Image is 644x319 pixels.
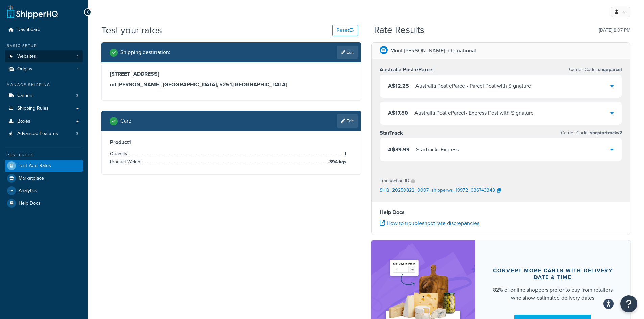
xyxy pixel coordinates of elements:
span: Shipping Rules [17,106,49,111]
h3: Australia Post eParcel [380,66,434,73]
span: A$17.80 [388,109,408,117]
span: 3 [76,131,78,137]
span: shqstartrackv2 [589,129,622,136]
h3: StarTrack [380,130,403,136]
a: Edit [337,114,358,128]
p: Carrier Code: [561,128,622,138]
a: Edit [337,46,358,59]
p: SHQ_20250822_0007_shipperws_19972_036743343 [380,186,495,196]
div: Basic Setup [5,43,83,49]
h4: Help Docs [380,208,622,216]
span: Analytics [19,188,37,194]
span: A$39.99 [388,145,410,153]
div: 82% of online shoppers prefer to buy from retailers who show estimated delivery dates [491,286,615,302]
a: Shipping Rules [5,102,83,115]
a: Websites1 [5,50,83,63]
a: How to troubleshoot rate discrepancies [380,219,479,227]
div: StarTrack - Express [416,145,459,154]
li: Websites [5,50,83,63]
span: Help Docs [19,201,41,206]
span: 1 [77,66,78,72]
span: 1 [343,150,347,158]
h3: Product 1 [110,139,353,146]
a: Analytics [5,185,83,197]
span: Product Weight: [110,158,144,165]
span: Test Your Rates [19,163,51,169]
button: Reset [332,25,358,36]
h3: [STREET_ADDRESS] [110,71,353,77]
a: Origins1 [5,63,83,75]
a: Boxes [5,115,83,128]
li: Advanced Features [5,128,83,140]
h2: Cart : [120,118,132,124]
a: Carriers3 [5,89,83,102]
span: Dashboard [17,27,40,33]
span: Boxes [17,118,30,124]
span: Websites [17,54,36,59]
div: Convert more carts with delivery date & time [491,267,615,281]
span: 1 [77,54,78,59]
span: A$12.25 [388,82,409,90]
span: Advanced Features [17,131,58,137]
p: Carrier Code: [569,65,622,74]
li: Carriers [5,89,83,102]
h2: Rate Results [374,25,424,35]
div: Resources [5,152,83,158]
a: Dashboard [5,24,83,36]
a: Help Docs [5,197,83,209]
a: Advanced Features3 [5,128,83,140]
span: Marketplace [19,176,44,181]
p: Transaction ID [380,176,409,186]
a: Test Your Rates [5,160,83,172]
span: 3 [76,93,78,99]
a: Marketplace [5,172,83,184]
button: Open Resource Center [620,295,637,312]
p: Mont [PERSON_NAME] International [390,46,476,55]
h1: Test your rates [101,24,162,37]
span: Quantity: [110,150,130,157]
span: .394 kgs [326,158,347,166]
div: Australia Post eParcel - Parcel Post with Signature [415,81,531,91]
div: Manage Shipping [5,82,83,88]
h2: Shipping destination : [120,49,170,55]
h3: mt [PERSON_NAME], [GEOGRAPHIC_DATA], 5251 , [GEOGRAPHIC_DATA] [110,81,353,88]
div: Australia Post eParcel - Express Post with Signature [414,108,534,118]
span: Origins [17,66,32,72]
p: [DATE] 8:07 PM [599,26,630,35]
span: shqeparcel [597,66,622,73]
span: Carriers [17,93,34,99]
li: Origins [5,63,83,75]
